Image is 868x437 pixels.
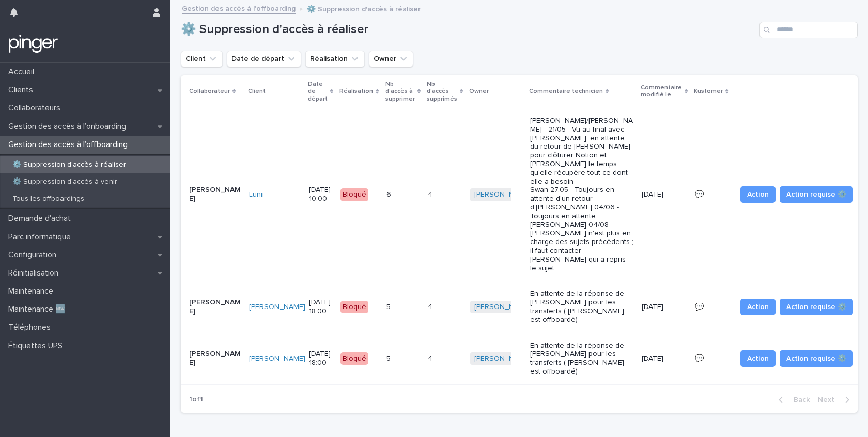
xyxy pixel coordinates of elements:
[642,354,687,363] p: [DATE]
[189,350,241,367] p: [PERSON_NAME]
[386,301,393,312] p: 5
[4,214,79,223] p: Demande d'achat
[695,303,704,311] a: 💬
[760,22,858,38] input: Search
[4,304,74,314] p: Maintenance 🆕
[4,268,67,278] p: Réinitialisation
[740,186,776,203] button: Action
[530,289,633,324] p: En attente de la réponse de [PERSON_NAME] pour les transferts ( [PERSON_NAME] est offboardé)
[339,86,373,97] p: Réalisation
[4,85,41,95] p: Clients
[694,86,723,97] p: Kustomer
[4,232,79,242] p: Parc informatique
[740,299,776,315] button: Action
[780,299,853,315] button: Action requise ⚙️
[340,301,368,314] div: Bloqué
[814,395,858,404] button: Next
[4,322,59,332] p: Téléphones
[740,350,776,367] button: Action
[4,160,134,169] p: ⚙️ Suppression d'accès à réaliser
[227,51,301,67] button: Date de départ
[249,354,305,363] a: [PERSON_NAME]
[786,189,846,200] span: Action requise ⚙️
[385,78,415,105] p: Nb d'accès à supprimer
[641,82,682,101] p: Commentaire modifié le
[248,86,266,97] p: Client
[695,355,704,362] a: 💬
[469,86,489,97] p: Owner
[786,353,846,364] span: Action requise ⚙️
[4,122,134,132] p: Gestion des accès à l’onboarding
[182,2,296,14] a: Gestion des accès à l’offboarding
[474,303,531,312] a: [PERSON_NAME]
[818,396,841,403] span: Next
[249,190,264,199] a: Lunii
[780,186,853,203] button: Action requise ⚙️
[787,396,810,403] span: Back
[747,189,769,200] span: Action
[369,51,413,67] button: Owner
[4,177,126,186] p: ⚙️ Suppression d'accès à venir
[386,352,393,363] p: 5
[695,191,704,198] a: 💬
[309,350,332,367] p: [DATE] 18:00
[386,188,393,199] p: 6
[309,298,332,316] p: [DATE] 18:00
[747,353,769,364] span: Action
[642,303,687,312] p: [DATE]
[427,78,457,105] p: Nb d'accès supprimés
[786,302,846,312] span: Action requise ⚙️
[8,34,58,54] img: mTgBEunGTSyRkCgitkcU
[4,195,92,203] p: Tous les offboardings
[305,51,365,67] button: Réalisation
[428,301,435,312] p: 4
[4,286,61,296] p: Maintenance
[4,103,69,113] p: Collaborateurs
[428,188,435,199] p: 4
[747,302,769,312] span: Action
[340,188,368,201] div: Bloqué
[181,51,223,67] button: Client
[4,250,65,260] p: Configuration
[249,303,305,312] a: [PERSON_NAME]
[530,342,633,376] p: En attente de la réponse de [PERSON_NAME] pour les transferts ( [PERSON_NAME] est offboardé)
[529,86,603,97] p: Commentaire technicien
[189,86,230,97] p: Collaborateur
[530,117,633,272] p: [PERSON_NAME]/[PERSON_NAME] - 21/05 - Vu au final avec [PERSON_NAME], en attente du retour de [PE...
[181,22,755,37] h1: ⚙️ Suppression d'accès à réaliser
[189,186,241,203] p: [PERSON_NAME]
[189,298,241,316] p: [PERSON_NAME]
[4,341,71,351] p: Étiquettes UPS
[780,350,853,367] button: Action requise ⚙️
[770,395,814,404] button: Back
[309,186,332,203] p: [DATE] 10:00
[340,352,368,365] div: Bloqué
[474,354,531,363] a: [PERSON_NAME]
[4,140,136,150] p: Gestion des accès à l’offboarding
[474,190,531,199] a: [PERSON_NAME]
[181,387,211,412] p: 1 of 1
[307,3,421,14] p: ⚙️ Suppression d'accès à réaliser
[428,352,435,363] p: 4
[308,78,328,105] p: Date de départ
[642,190,687,199] p: [DATE]
[4,67,42,77] p: Accueil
